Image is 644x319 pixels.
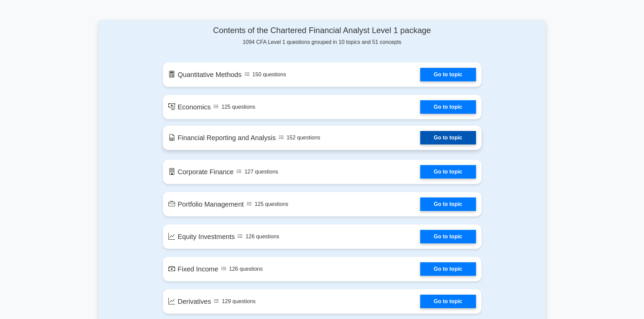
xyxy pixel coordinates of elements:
a: Go to topic [420,262,476,276]
a: Go to topic [420,100,476,114]
a: Go to topic [420,230,476,243]
a: Go to topic [420,165,476,179]
a: Go to topic [420,295,476,308]
a: Go to topic [420,68,476,81]
h4: Contents of the Chartered Financial Analyst Level 1 package [163,26,481,35]
a: Go to topic [420,197,476,211]
div: 1094 CFA Level 1 questions grouped in 10 topics and 51 concepts [163,26,481,46]
a: Go to topic [420,131,476,144]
